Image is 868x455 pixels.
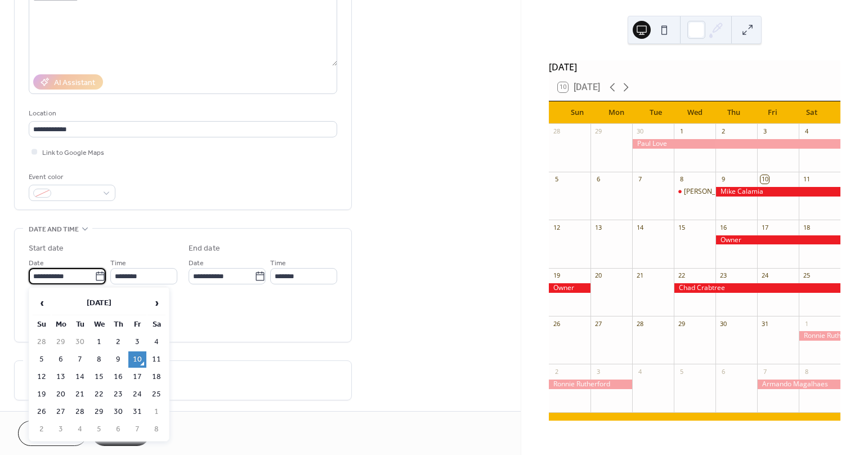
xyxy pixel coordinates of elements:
td: 15 [90,369,108,385]
td: 2 [33,421,51,438]
div: 8 [802,367,811,376]
td: 3 [52,421,70,438]
div: Wed [675,101,714,124]
div: Ronnie Rutherford [549,380,632,389]
td: 16 [109,369,127,385]
div: 1 [677,127,686,136]
div: 28 [552,127,561,136]
span: ‹ [33,292,50,314]
div: 23 [719,271,727,280]
span: Date [189,257,204,269]
div: 2 [719,127,727,136]
div: 12 [552,223,561,231]
td: 27 [52,404,70,420]
td: 10 [128,351,146,368]
div: 10 [760,175,769,184]
div: Justin Gause [674,187,715,197]
div: 19 [552,271,561,280]
td: 28 [71,404,89,420]
td: 29 [52,334,70,350]
span: › [148,292,165,314]
td: 5 [33,351,51,368]
td: 29 [90,404,108,420]
td: 11 [147,351,165,368]
div: 30 [719,319,727,328]
div: Fri [753,101,792,124]
div: 16 [719,223,727,231]
td: 20 [52,386,70,403]
div: Mon [597,101,636,124]
td: 28 [33,334,51,350]
div: 4 [636,367,644,376]
div: Sun [558,101,597,124]
td: 22 [90,386,108,403]
td: 19 [33,386,51,403]
td: 4 [147,334,165,350]
div: Owner [715,235,840,245]
div: 2 [552,367,561,376]
div: 17 [760,223,769,231]
div: 4 [802,127,811,136]
td: 26 [33,404,51,420]
div: 8 [677,175,686,184]
td: 3 [128,334,146,350]
div: Event color [29,171,113,183]
th: Mo [52,316,70,333]
div: 6 [594,175,602,184]
div: Location [29,108,335,119]
div: Mike Calamia [715,187,840,197]
td: 1 [147,404,165,420]
td: 14 [71,369,89,385]
div: Sat [793,101,831,124]
div: 11 [802,175,811,184]
div: 29 [594,127,602,136]
div: 31 [760,319,769,328]
td: 12 [33,369,51,385]
div: 7 [636,175,644,184]
td: 9 [109,351,127,368]
td: 2 [109,334,127,350]
div: End date [189,243,220,255]
div: Thu [714,101,753,124]
div: 7 [760,367,769,376]
td: 6 [52,351,70,368]
td: 30 [109,404,127,420]
div: 25 [802,271,811,280]
div: 9 [719,175,727,184]
div: 14 [636,223,644,231]
td: 23 [109,386,127,403]
div: 26 [552,319,561,328]
div: Ronnie Rutherford [799,331,840,341]
div: 6 [719,367,727,376]
div: 5 [552,175,561,184]
div: Tue [636,101,675,124]
div: Start date [29,243,64,255]
div: Paul Love [632,139,840,149]
td: 30 [71,334,89,350]
th: Th [109,316,127,333]
div: 20 [594,271,602,280]
div: [PERSON_NAME] [684,187,737,197]
div: 3 [760,127,769,136]
th: Sa [147,316,165,333]
div: 21 [636,271,644,280]
div: 13 [594,223,602,231]
span: Time [110,257,126,269]
div: 15 [677,223,686,231]
div: Chad Crabtree [674,283,840,293]
div: 5 [677,367,686,376]
td: 1 [90,334,108,350]
td: 7 [71,351,89,368]
div: 1 [802,319,811,328]
th: Su [33,316,51,333]
td: 13 [52,369,70,385]
div: 24 [760,271,769,280]
div: 22 [677,271,686,280]
td: 8 [90,351,108,368]
td: 4 [71,421,89,438]
div: 29 [677,319,686,328]
td: 6 [109,421,127,438]
span: Date [29,257,44,269]
div: 3 [594,367,602,376]
td: 25 [147,386,165,403]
